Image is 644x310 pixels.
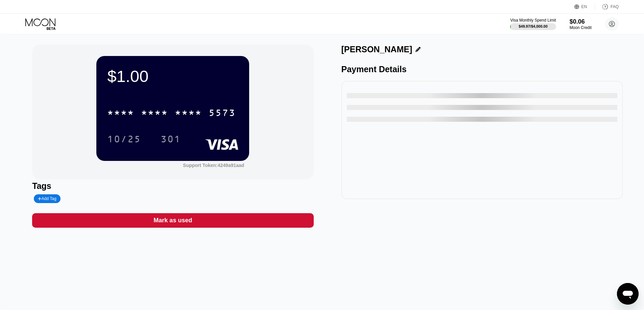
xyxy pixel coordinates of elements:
div: Tags [32,181,313,191]
div: Visa Monthly Spend Limit$49.97/$4,000.00 [510,18,556,30]
div: $49.97 / $4,000.00 [519,24,548,28]
div: Mark as used [32,213,313,228]
div: Support Token:4249a91aad [183,163,244,168]
div: Support Token: 4249a91aad [183,163,244,168]
div: Payment Details [341,64,623,74]
div: Mark as used [153,217,192,224]
div: 5573 [209,108,236,119]
div: Visa Monthly Spend Limit [510,18,556,23]
div: EN [581,4,587,9]
div: FAQ [595,3,619,10]
div: [PERSON_NAME] [341,45,412,54]
div: 301 [161,135,181,145]
iframe: Button to launch messaging window [617,283,639,305]
div: Moon Credit [570,25,592,30]
div: $1.00 [107,67,238,86]
div: 10/25 [102,131,146,147]
div: EN [574,3,595,10]
div: Add Tag [34,194,60,203]
div: 301 [156,131,186,147]
div: $0.06 [570,18,592,25]
div: Add Tag [38,196,56,201]
div: $0.06Moon Credit [570,18,592,30]
div: 10/25 [107,135,141,145]
div: FAQ [611,4,619,9]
